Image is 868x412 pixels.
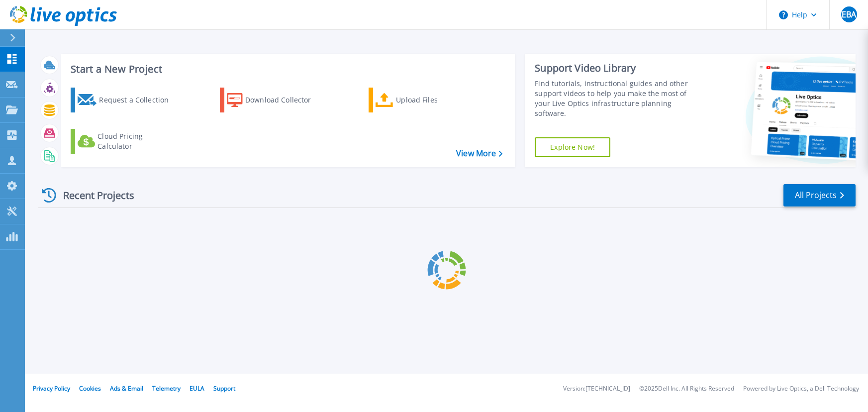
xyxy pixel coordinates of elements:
a: Cloud Pricing Calculator [71,129,182,154]
div: Support Video Library [535,62,702,75]
div: Download Collector [245,90,325,110]
a: Privacy Policy [33,384,70,393]
a: Support [213,384,235,393]
a: Explore Now! [535,137,610,157]
div: Cloud Pricing Calculator [97,131,177,151]
a: View More [456,149,502,158]
a: Telemetry [152,384,181,393]
span: EBA [842,10,856,18]
li: Powered by Live Optics, a Dell Technology [743,386,859,392]
a: Request a Collection [71,88,182,112]
a: All Projects [783,184,856,206]
a: Upload Files [369,88,480,112]
div: Upload Files [396,90,476,110]
a: Download Collector [220,88,331,112]
li: © 2025 Dell Inc. All Rights Reserved [639,386,734,392]
a: Cookies [79,384,101,393]
a: Ads & Email [110,384,143,393]
a: EULA [190,384,204,393]
div: Find tutorials, instructional guides and other support videos to help you make the most of your L... [535,79,702,118]
h3: Start a New Project [71,64,502,75]
li: Version: [TECHNICAL_ID] [563,386,630,392]
div: Request a Collection [99,90,179,110]
div: Recent Projects [38,183,148,207]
